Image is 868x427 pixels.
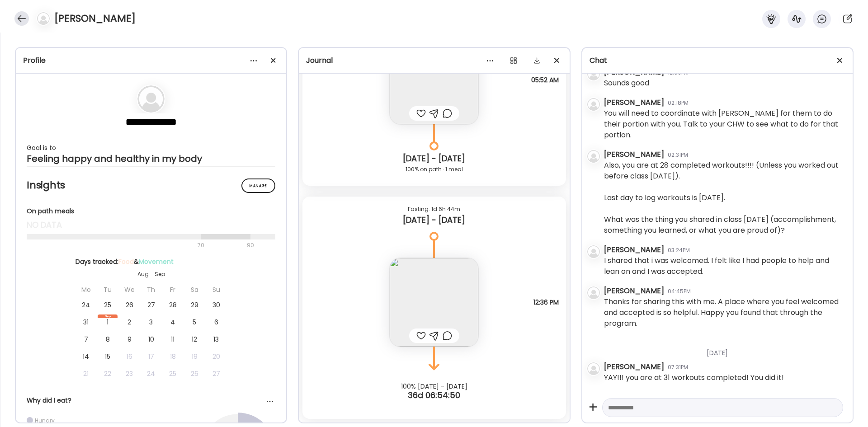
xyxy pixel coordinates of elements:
[27,142,275,153] div: Goal is to
[587,245,600,258] img: bg-avatar-default.svg
[27,220,275,230] div: no data
[604,97,664,108] div: [PERSON_NAME]
[604,372,784,383] div: YAY!!! you are at 31 workouts completed! You did it!
[141,349,161,364] div: 17
[206,332,226,347] div: 13
[604,78,649,89] div: Sounds good
[184,366,204,381] div: 26
[604,160,845,236] div: Also, you are at 28 completed workouts!!!! (Unless you worked out before class [DATE]). Last day ...
[206,297,226,313] div: 30
[604,149,664,160] div: [PERSON_NAME]
[98,314,118,318] div: Sep
[206,366,226,381] div: 27
[37,12,50,25] img: bg-avatar-default.svg
[119,314,139,330] div: 2
[27,153,275,164] div: Feeling happy and healthy in my body
[184,297,204,313] div: 29
[137,85,165,113] img: bg-avatar-default.svg
[98,349,118,364] div: 15
[668,99,689,107] div: 02:18PM
[587,286,600,299] img: bg-avatar-default.svg
[76,314,96,330] div: 31
[141,282,161,297] div: Th
[604,286,664,296] div: [PERSON_NAME]
[206,349,226,364] div: 20
[310,204,558,215] div: Fasting: 1d 6h 44m
[299,390,569,401] div: 36d 06:54:50
[27,206,275,216] div: On path meals
[119,332,139,347] div: 9
[604,296,845,329] div: Thanks for sharing this with me. A place where you feel welcomed and accepted is so helpful. Happ...
[76,282,96,297] div: Mo
[98,282,118,297] div: Tu
[27,178,275,192] h2: Insights
[75,257,226,267] div: Days tracked: &
[27,240,244,251] div: 70
[604,108,845,141] div: You will need to coordinate with [PERSON_NAME] for them to do their portion with you. Talk to you...
[98,366,118,381] div: 22
[163,314,183,330] div: 4
[668,363,688,371] div: 07:31PM
[604,338,845,361] div: [DATE]
[27,396,275,405] div: Why did I eat?
[590,55,845,66] div: Chat
[604,361,664,372] div: [PERSON_NAME]
[76,297,96,313] div: 24
[75,270,226,278] div: Aug - Sep
[141,297,161,313] div: 27
[141,314,161,330] div: 3
[163,282,183,297] div: Fr
[604,244,664,255] div: [PERSON_NAME]
[119,297,139,313] div: 26
[184,332,204,347] div: 12
[310,215,558,225] div: [DATE] - [DATE]
[141,366,161,381] div: 24
[206,282,226,297] div: Su
[306,55,562,66] div: Journal
[163,349,183,364] div: 18
[299,383,569,390] div: 100% [DATE] - [DATE]
[76,332,96,347] div: 7
[668,151,688,159] div: 02:31PM
[246,240,255,251] div: 90
[184,349,204,364] div: 19
[54,11,136,26] h4: [PERSON_NAME]
[206,314,226,330] div: 6
[533,298,559,306] span: 12:36 PM
[119,366,139,381] div: 23
[139,257,174,266] span: Movement
[76,349,96,364] div: 14
[310,164,558,175] div: 100% on path · 1 meal
[98,297,118,313] div: 25
[23,55,279,66] div: Profile
[184,314,204,330] div: 5
[184,282,204,297] div: Sa
[604,255,845,277] div: I shared that i was welcomed. I felt like I had people to help and lean on and I was accepted.
[163,297,183,313] div: 28
[163,366,183,381] div: 25
[390,36,478,124] img: images%2FzFU6FnziHITnHENI0W11WpJHdez1%2FO1AjQMzk6S0jaEtT1N1o%2FphFTTUHhi2uxgMmQfhnk_240
[310,153,558,164] div: [DATE] - [DATE]
[119,282,139,297] div: We
[141,332,161,347] div: 10
[531,76,559,84] span: 05:52 AM
[668,287,691,296] div: 04:45PM
[163,332,183,347] div: 11
[668,246,690,254] div: 03:24PM
[119,349,139,364] div: 16
[98,314,118,330] div: 1
[35,417,55,424] div: Hungry
[241,178,275,193] div: Manage
[76,366,96,381] div: 21
[587,98,600,111] img: bg-avatar-default.svg
[587,362,600,375] img: bg-avatar-default.svg
[587,150,600,163] img: bg-avatar-default.svg
[118,257,134,266] span: Food
[587,68,600,80] img: bg-avatar-default.svg
[390,258,478,347] img: images%2FzFU6FnziHITnHENI0W11WpJHdez1%2F46ljcxKcNdw8oV8l3tUt%2Fk8hUnGwaiQTa8pYaeJtx_240
[98,332,118,347] div: 8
